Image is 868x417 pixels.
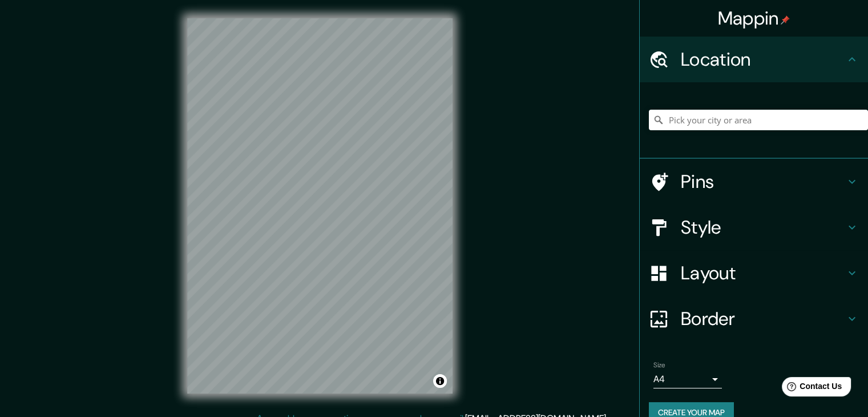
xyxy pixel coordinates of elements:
div: A4 [653,370,722,388]
input: Pick your city or area [649,110,868,130]
div: Style [640,205,868,250]
div: Layout [640,250,868,296]
img: pin-icon.png [781,15,790,25]
button: Toggle attribution [433,374,447,388]
div: Location [640,37,868,82]
h4: Style [681,216,845,239]
label: Size [653,360,665,370]
div: Pins [640,159,868,205]
iframe: Help widget launcher [766,372,855,404]
h4: Layout [681,262,845,284]
h4: Pins [681,170,845,193]
div: Border [640,296,868,342]
h4: Location [681,48,845,71]
h4: Mappin [718,7,790,30]
canvas: Map [187,18,453,394]
h4: Border [681,307,845,330]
